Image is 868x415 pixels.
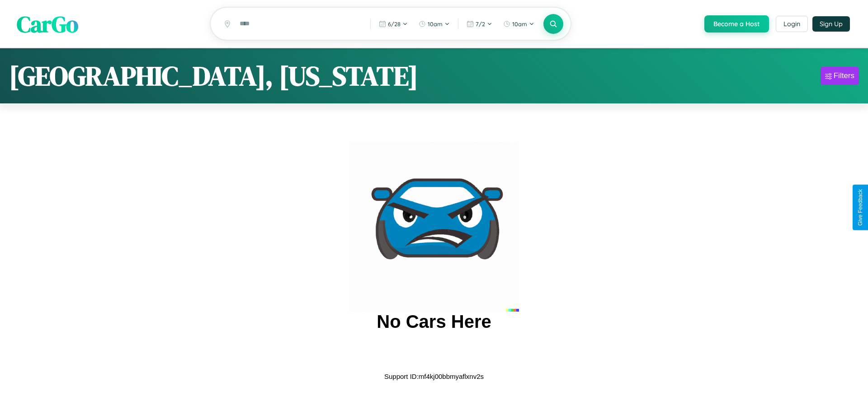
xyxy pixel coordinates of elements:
button: Sign Up [812,16,850,32]
h1: [GEOGRAPHIC_DATA], [US_STATE] [9,57,418,94]
img: car [349,142,519,312]
span: 10am [512,20,527,28]
button: 6/28 [374,17,412,31]
div: Filters [834,71,854,80]
div: Give Feedback [857,189,863,226]
span: 6 / 28 [388,20,401,28]
button: Login [776,16,808,32]
button: 7/2 [462,17,497,31]
button: 10am [499,17,539,31]
button: 10am [414,17,454,31]
p: Support ID: mf4kj00bbmyaflxnv2s [384,370,484,382]
span: 10am [428,20,443,28]
span: CarGo [17,8,78,39]
button: Become a Host [704,15,769,33]
h2: No Cars Here [377,312,491,332]
button: Filters [821,67,859,85]
span: 7 / 2 [476,20,485,28]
